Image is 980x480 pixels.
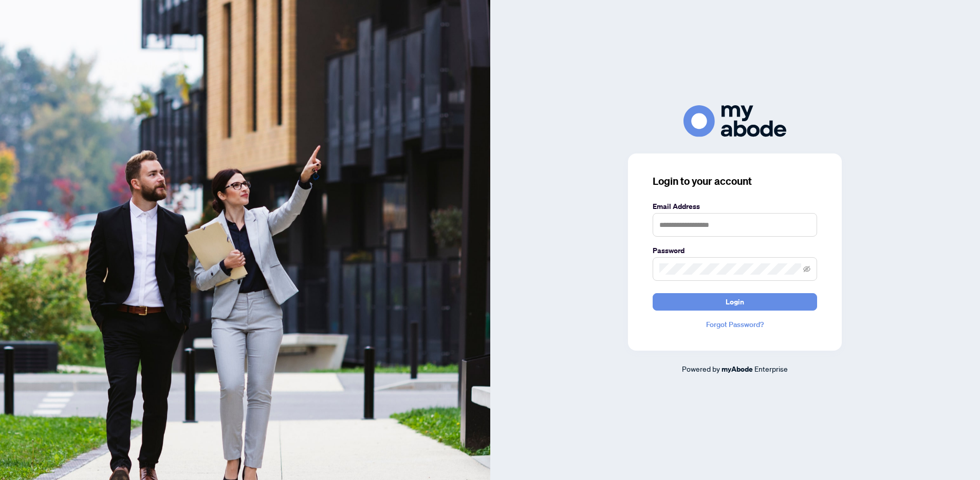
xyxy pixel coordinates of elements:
button: Login [653,293,817,311]
span: Powered by [682,364,720,373]
a: myAbode [722,363,753,375]
img: ma-logo [683,105,786,137]
span: Login [726,294,744,310]
h3: Login to your account [653,174,817,188]
a: Forgot Password? [653,319,817,330]
span: Enterprise [754,364,788,373]
label: Email Address [653,201,817,212]
label: Password [653,245,817,256]
span: eye-invisible [803,265,810,273]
